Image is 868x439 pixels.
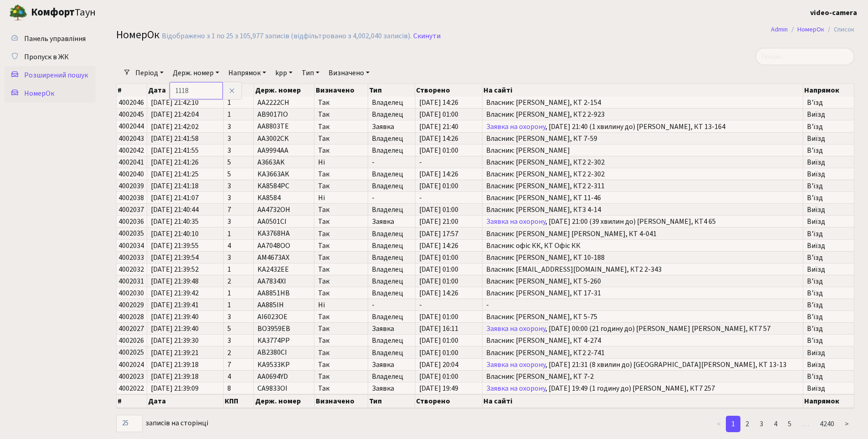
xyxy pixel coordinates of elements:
span: AB2380CI [257,348,287,358]
nav: breadcrumb [757,20,868,39]
span: Виїзд [807,206,850,213]
a: Розширений пошук [5,66,96,84]
span: [DATE] 21:40:44 [151,206,220,213]
span: Так [318,99,364,106]
span: Владелец [372,147,411,154]
span: Владелец [372,170,411,178]
a: Скинути [413,32,441,41]
span: Владелец [372,182,411,190]
span: - [372,301,411,309]
th: На сайті [483,394,803,408]
span: Так [318,385,364,392]
span: 7 [227,206,250,213]
span: A3663AK [257,157,285,167]
span: НомерОк [24,88,54,98]
span: AA7048OO [257,241,290,251]
a: Панель управління [5,30,96,48]
span: - [486,301,799,309]
a: Заявка на охорону [486,383,545,393]
span: В'їзд [807,123,850,130]
span: Так [318,313,364,320]
span: 5 [227,170,250,178]
span: 1 [227,230,250,238]
b: video-camera [810,8,857,18]
span: [DATE] 21:42:04 [151,111,220,118]
span: Власник: [PERSON_NAME], КТ 7-2 [486,373,799,380]
span: 4002046 [118,98,144,108]
span: Так [318,361,364,368]
span: [DATE] 21:39:48 [151,278,220,285]
span: Власник: [PERSON_NAME], КТ 5-260 [486,278,799,285]
span: [DATE] 01:00 [419,278,478,285]
span: Виїзд [807,135,850,142]
span: [DATE] 01:00 [419,373,478,380]
span: 4002028 [118,312,144,322]
a: Заявка на охорону [486,217,545,227]
a: НомерОк [5,84,96,103]
span: Панель управління [24,34,86,44]
span: 1 [227,99,250,106]
span: [DATE] 19:49 [419,385,478,392]
span: BO3959EB [257,324,290,334]
span: Заявка [372,123,411,130]
th: Тип [368,84,415,97]
span: Власник: [PERSON_NAME] [486,147,799,154]
span: Виїзд [807,361,850,368]
span: [DATE] 01:00 [419,254,478,261]
a: 5 [782,416,797,432]
span: 4002029 [118,300,144,310]
th: Напрямок [803,394,854,408]
span: Владелец [372,230,411,238]
a: 4240 [814,416,840,432]
span: [DATE] 21:39:42 [151,289,220,297]
span: [DATE] 21:00 [419,218,478,225]
a: 4 [768,416,783,432]
span: Так [318,289,364,297]
span: Пропуск в ЖК [24,52,69,62]
span: 3 [227,135,250,142]
a: Admin [771,25,788,34]
span: Владелец [372,266,411,273]
span: 4002041 [118,157,144,167]
span: [DATE] 14:26 [419,242,478,249]
span: Власник: [PERSON_NAME], КТ 5-75 [486,313,799,320]
span: [DATE] 21:39:09 [151,385,220,392]
span: 3 [227,194,250,201]
span: Владелец [372,349,411,356]
a: Заявка на охорону [486,122,545,132]
span: 4002039 [118,181,144,191]
span: [DATE] 21:39:30 [151,337,220,344]
span: 7 [227,361,250,368]
span: [DATE] 21:39:41 [151,301,220,309]
span: [DATE] 20:04 [419,361,478,368]
span: [DATE] 21:39:40 [151,313,220,320]
span: [DATE] 21:40:10 [151,230,220,238]
img: logo.png [9,4,27,22]
th: Дата [147,394,224,408]
span: [DATE] 21:40:35 [151,218,220,225]
span: Власник: [PERSON_NAME], КТ 11-46 [486,194,799,201]
span: Владелец [372,111,411,118]
a: Тип [298,65,323,81]
span: 4002045 [118,109,144,119]
th: Створено [415,394,483,408]
span: 4002038 [118,193,144,203]
span: - [419,194,478,201]
span: Так [318,111,364,118]
span: 4002023 [118,372,144,382]
span: Так [318,170,364,178]
th: Напрямок [803,84,854,97]
span: 4002043 [118,134,144,144]
span: Власник: [PERSON_NAME], КТ2 2-302 [486,159,799,166]
span: Так [318,325,364,332]
span: AA7834XI [257,276,286,286]
span: [DATE] 01:00 [419,111,478,118]
span: [DATE] 21:41:26 [151,159,220,166]
span: 3 [227,337,250,344]
span: В'їзд [807,301,850,309]
span: [DATE] 14:26 [419,170,478,178]
span: , [DATE] 21:31 (8 хвилин до) [GEOGRAPHIC_DATA][PERSON_NAME], КТ 13-13 [486,361,799,368]
span: , [DATE] 00:00 (21 годину до) [PERSON_NAME] [PERSON_NAME], КТ7 57 [486,325,799,332]
span: AA885IH [257,300,284,310]
span: [DATE] 01:00 [419,182,478,190]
